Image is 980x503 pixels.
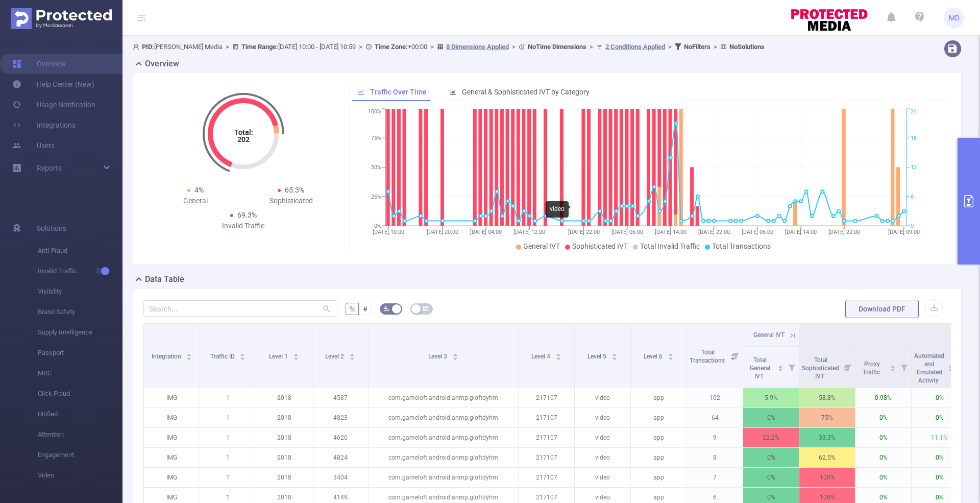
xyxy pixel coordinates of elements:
p: 0% [912,448,967,467]
span: Level 1 [269,353,289,360]
span: Traffic Over Time [370,88,427,96]
tspan: [DATE] 12:00 [513,229,545,235]
p: 100% [799,468,855,487]
p: app [631,408,687,427]
tspan: 0% [374,223,381,229]
span: Supply Intelligence [38,322,122,343]
a: Users [12,135,55,156]
p: 217107 [519,448,574,467]
tspan: [DATE] 06:00 [611,229,643,235]
tspan: [DATE] 20:00 [427,229,458,235]
i: icon: caret-down [668,356,673,359]
tspan: [DATE] 06:00 [741,229,773,235]
span: 69.3% [237,211,257,219]
i: icon: caret-up [240,352,246,355]
span: Brand Safety [38,302,122,322]
p: IMG [144,408,200,427]
div: Sort [555,352,561,358]
p: 1 [200,448,256,467]
div: General [148,196,243,206]
tspan: [DATE] 22:00 [698,229,729,235]
p: 0% [743,408,799,427]
p: 1 [200,468,256,487]
p: 2018 [256,448,312,467]
p: 0% [912,388,967,408]
div: Sort [293,352,299,358]
p: 217107 [519,408,574,427]
i: Filter menu [897,347,911,388]
p: 9 [687,428,743,447]
span: Anti-Fraud [38,241,122,261]
i: icon: table [423,305,429,312]
span: MD [949,8,960,28]
tspan: [DATE] 09:00 [888,229,920,235]
span: Unified [38,404,122,424]
p: 0% [743,448,799,467]
p: video [575,428,630,447]
i: icon: caret-up [611,352,617,355]
span: Total General IVT [750,356,770,380]
i: icon: user [133,43,142,50]
p: app [631,428,687,447]
i: icon: caret-down [452,356,458,359]
p: 33.3% [799,428,855,447]
tspan: [DATE] 04:00 [470,229,502,235]
i: icon: caret-up [452,352,458,355]
tspan: 75% [371,135,381,141]
tspan: [DATE] 14:00 [785,229,817,235]
div: Sort [349,352,355,358]
span: > [356,43,365,51]
div: Sort [239,352,246,358]
p: 22.2% [743,428,799,447]
p: 75% [799,408,855,427]
p: 0% [912,468,967,487]
p: 7 [687,468,743,487]
tspan: 0 [911,223,914,229]
b: PID: [142,43,154,51]
a: Usage Notification [12,94,95,115]
span: Reports [37,164,62,172]
span: Passport [38,343,122,363]
span: Level 6 [644,353,664,360]
span: Level 2 [325,353,346,360]
tspan: 100% [368,109,381,115]
span: Visibility [38,281,122,302]
tspan: 202 [237,135,250,143]
p: IMG [144,448,200,467]
i: icon: line-chart [357,88,364,95]
input: Search... [143,300,337,317]
i: icon: caret-down [349,356,355,359]
p: 1 [200,408,256,427]
p: 62.5% [799,448,855,467]
span: Total Transactions [712,242,771,250]
span: > [427,43,437,51]
p: 217107 [519,468,574,487]
span: MRC [38,363,122,384]
b: No Time Dimensions [528,43,586,51]
i: icon: caret-down [293,356,299,359]
p: 102 [687,388,743,408]
span: > [509,43,519,51]
tspan: 50% [371,164,381,171]
p: video [575,448,630,467]
tspan: 12 [911,164,917,171]
span: Attention [38,424,122,445]
b: Time Zone: [375,43,408,51]
p: 0% [743,468,799,487]
i: icon: caret-down [555,356,561,359]
i: icon: caret-down [186,356,192,359]
p: 1 [200,428,256,447]
i: icon: caret-down [948,367,953,370]
span: Total Transactions [690,349,726,364]
i: Filter menu [728,324,743,388]
p: 217107 [519,428,574,447]
span: Proxy Traffic [863,361,881,376]
span: 65.3% [285,186,304,194]
p: 4620 [312,428,368,447]
tspan: 24 [911,109,917,115]
span: Engagement [38,445,122,465]
span: Solutions [37,218,66,238]
tspan: Total: [234,128,253,136]
p: video [575,468,630,487]
p: com.gameloft.android.anmp.gloftdyhm [369,428,518,447]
